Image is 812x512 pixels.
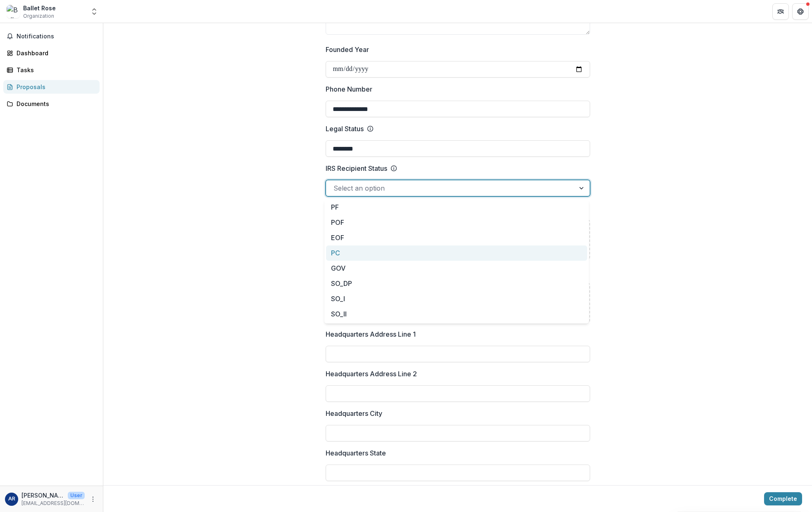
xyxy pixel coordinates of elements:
p: Headquarters City [326,408,382,418]
a: Dashboard [3,46,100,60]
p: Phone Number [326,84,372,94]
p: Headquarters State [326,448,386,458]
p: IRS Recipient Status [326,163,387,173]
span: Notifications [17,33,96,40]
div: Dashboard [17,49,93,57]
div: Select options list [324,200,589,323]
p: Headquarters Address Line 2 [326,369,417,379]
span: Organization [23,12,54,20]
a: Documents [3,97,100,111]
div: SO_DP [326,276,587,291]
p: Headquarters Address Line 1 [326,329,416,339]
div: Documents [17,99,93,108]
div: Tasks [17,66,93,74]
a: Tasks [3,63,100,77]
button: Get Help [792,3,809,20]
button: Complete [764,492,802,505]
button: Partners [772,3,789,20]
div: EOF [326,230,587,245]
a: Proposals [3,80,100,94]
div: SO_I [326,291,587,307]
div: Ballet Rose [23,4,56,12]
img: Ballet Rose [7,5,20,18]
p: Founded Year [326,45,369,54]
div: PF [326,200,587,215]
div: GOV [326,261,587,276]
p: User [68,492,85,499]
button: More [88,494,98,504]
p: [EMAIL_ADDRESS][DOMAIN_NAME] [21,500,85,507]
div: POF [326,215,587,230]
div: SO_III_FI [326,322,587,337]
div: SO_II [326,307,587,322]
p: Legal Status [326,124,364,134]
div: Proposals [17,83,93,91]
button: Open entity switcher [88,3,100,20]
p: [PERSON_NAME] [21,491,64,500]
div: PC [326,245,587,261]
button: Notifications [3,30,100,43]
div: Ariel Rose [8,496,15,502]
